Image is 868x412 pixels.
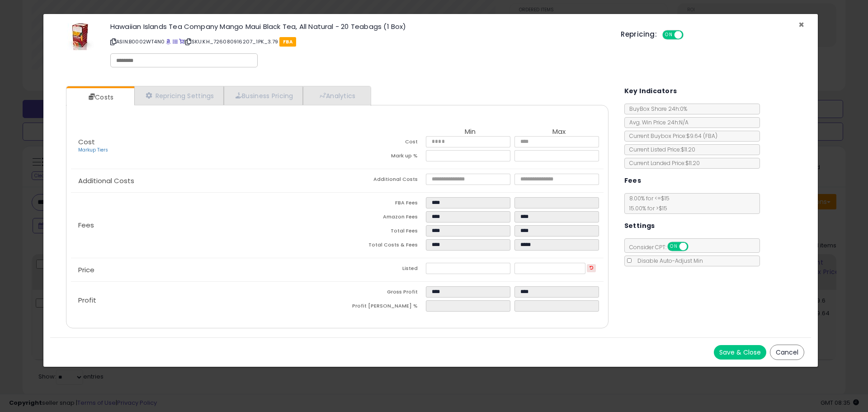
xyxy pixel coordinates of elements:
[134,86,224,105] a: Repricing Settings
[71,138,337,154] p: Cost
[633,257,703,265] span: Disable Auto-Adjust Min
[71,297,337,304] p: Profit
[668,243,679,251] span: ON
[337,174,426,188] td: Additional Costs
[514,128,603,136] th: Max
[625,105,687,113] span: BuyBox Share 24h: 0%
[337,286,426,300] td: Gross Profit
[621,31,657,38] h5: Repricing:
[279,37,296,47] span: FBA
[303,86,370,105] a: Analytics
[337,150,426,164] td: Mark up %
[625,243,700,251] span: Consider CPT:
[798,18,804,31] span: ×
[624,175,642,186] h5: Fees
[337,225,426,239] td: Total Fees
[703,132,717,140] span: ( FBA )
[67,23,94,50] img: 51vGgzsVt-L._SL60_.jpg
[173,38,178,45] a: All offer listings
[337,197,426,211] td: FBA Fees
[714,345,766,360] button: Save & Close
[770,345,804,360] button: Cancel
[426,128,514,136] th: Min
[625,194,670,212] span: 8.00 % for <= $15
[66,88,133,106] a: Costs
[337,300,426,314] td: Profit [PERSON_NAME] %
[337,136,426,150] td: Cost
[337,239,426,253] td: Total Costs & Fees
[78,147,108,153] a: Markup Tiers
[686,132,717,140] span: $9.64
[624,85,677,97] h5: Key Indicators
[166,38,171,45] a: BuyBox page
[625,204,667,212] span: 15.00 % for > $15
[110,23,607,30] h3: Hawaiian Islands Tea Company Mango Maui Black Tea, All Natural - 20 Teabags (1 Box)
[337,263,426,277] td: Listed
[179,38,184,45] a: Your listing only
[682,31,697,39] span: OFF
[625,146,695,153] span: Current Listed Price: $11.20
[337,211,426,225] td: Amazon Fees
[687,243,701,251] span: OFF
[625,132,717,140] span: Current Buybox Price:
[224,86,303,105] a: Business Pricing
[110,34,607,49] p: ASIN: B0002WT4N0 | SKU: KH_726080916207_1PK_3.79
[625,118,689,126] span: Avg. Win Price 24h: N/A
[71,222,337,229] p: Fees
[71,177,337,185] p: Additional Costs
[624,220,655,232] h5: Settings
[625,159,700,167] span: Current Landed Price: $11.20
[71,266,337,274] p: Price
[663,31,675,39] span: ON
